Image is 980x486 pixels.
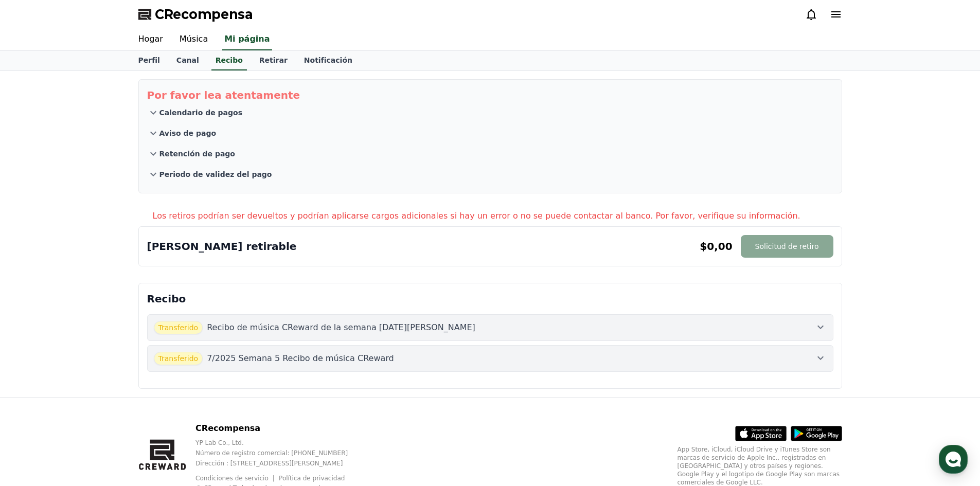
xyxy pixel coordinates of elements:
[195,460,343,467] font: Dirección : [STREET_ADDRESS][PERSON_NAME]
[138,56,160,64] font: Perfil
[147,240,297,253] font: [PERSON_NAME] retirable
[207,353,394,363] font: 7/2025 Semana 5 Recibo de música CReward
[296,51,361,70] a: Notificación
[741,235,833,258] button: Solicitud de retiro
[251,51,296,70] a: Retirar
[168,51,207,70] a: Canal
[755,242,819,250] font: Solicitud de retiro
[147,143,833,164] button: Retención de pago
[207,322,475,332] font: Recibo de música CReward de la semana [DATE][PERSON_NAME]
[158,354,199,363] font: Transferido
[130,29,171,50] a: Hogar
[216,56,243,64] font: Recibo
[147,123,833,143] button: Aviso de pago
[304,56,352,64] font: Notificación
[155,7,253,22] font: CRecompensa
[147,164,833,185] button: Periodo de validez del pago
[159,170,272,178] font: Periodo de validez del pago
[195,423,260,433] font: CRecompensa
[211,51,247,70] a: Recibo
[158,323,199,332] font: Transferido
[279,475,345,482] a: Política de privacidad
[130,51,168,70] a: Perfil
[176,56,199,64] font: Canal
[153,211,800,221] font: Los retiros podrían ser devueltos y podrían aplicarse cargos adicionales si hay un error o no se ...
[195,475,269,482] font: Condiciones de servicio
[147,345,833,372] button: Transferido 7/2025 Semana 5 Recibo de música CReward
[147,102,833,123] button: Calendario de pagos
[259,56,288,64] font: Retirar
[195,449,348,457] font: Número de registro comercial: [PHONE_NUMBER]
[159,109,242,117] font: Calendario de pagos
[224,34,270,44] font: Mi página
[147,89,300,101] font: Por favor lea atentamente
[138,34,163,44] font: Hogar
[159,150,236,158] font: Retención de pago
[138,6,253,23] a: CRecompensa
[195,439,244,446] font: YP Lab Co., Ltd.
[222,29,272,50] a: Mi página
[678,446,840,486] font: App Store, iCloud, iCloud Drive y iTunes Store son marcas de servicio de Apple Inc., registradas ...
[159,129,217,137] font: Aviso de pago
[147,314,833,341] button: Transferido Recibo de música CReward de la semana [DATE][PERSON_NAME]
[171,29,216,50] a: Música
[180,34,208,44] font: Música
[700,240,732,253] font: $0,00
[195,475,276,482] a: Condiciones de servicio
[147,293,186,305] font: Recibo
